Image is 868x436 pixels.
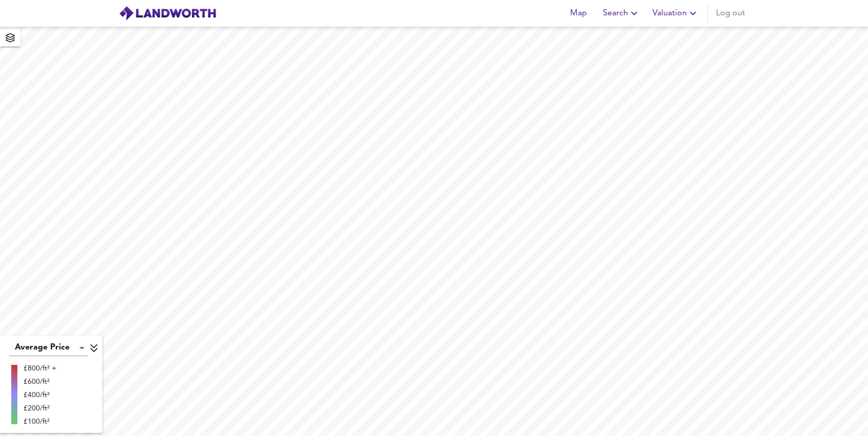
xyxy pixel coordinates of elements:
div: £400/ft² [24,390,56,400]
div: £200/ft² [24,403,56,413]
div: £800/ft² + [24,363,56,374]
span: Search [603,6,640,20]
span: Valuation [653,6,699,20]
button: Map [562,3,595,24]
button: Search [599,3,644,24]
img: logo [119,6,216,21]
span: Map [566,6,591,20]
button: Log out [712,3,749,24]
div: £100/ft² [24,417,56,427]
div: £600/ft² [24,377,56,387]
button: Valuation [648,3,703,24]
span: Log out [716,6,745,20]
div: Average Price [9,340,88,356]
